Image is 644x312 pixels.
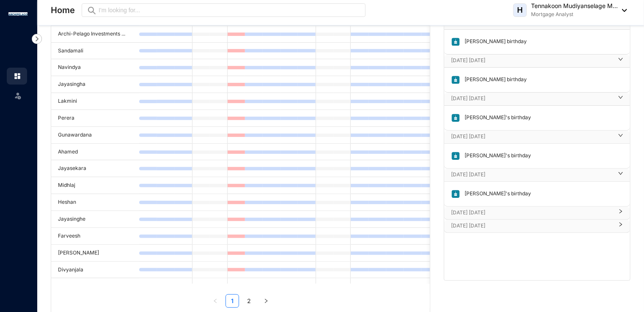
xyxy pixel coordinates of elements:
[99,5,361,15] input: I’m looking for...
[226,294,239,308] li: 1
[51,211,139,228] td: Jayasinghe
[618,9,627,12] img: dropdown-black.8e83cc76930a90b1a4fdb6d089b7bf3a.svg
[51,262,139,279] td: Divyanjala
[451,132,613,141] p: [DATE] [DATE]
[451,56,613,65] p: [DATE] [DATE]
[444,93,630,105] div: [DATE] [DATE]
[451,37,460,47] img: birthday.63217d55a54455b51415ef6ca9a78895.svg
[460,151,531,161] p: [PERSON_NAME]'s birthday
[618,136,623,138] span: right
[209,294,222,308] li: Previous Page
[460,37,527,47] p: [PERSON_NAME] birthday
[51,110,139,127] td: Perera
[444,169,630,181] div: [DATE] [DATE]
[51,228,139,245] td: Farveesh
[51,59,139,76] td: Navindya
[451,75,460,85] img: birthday.63217d55a54455b51415ef6ca9a78895.svg
[264,298,269,304] span: right
[51,26,139,43] td: Archi-Pelago Investments ...
[259,294,273,308] button: right
[51,76,139,93] td: Jayasingha
[51,127,139,144] td: Gunawardana
[460,113,531,123] p: [PERSON_NAME]'s birthday
[51,93,139,110] td: Lakmini
[243,295,256,307] a: 2
[209,294,222,308] button: left
[451,151,460,161] img: birthday.63217d55a54455b51415ef6ca9a78895.svg
[51,160,139,177] td: Jayasekara
[460,75,527,85] p: [PERSON_NAME] birthday
[444,131,630,143] div: [DATE] [DATE]
[242,294,256,308] li: 2
[531,10,618,19] p: Mortgage Analyst
[451,189,460,199] img: birthday.63217d55a54455b51415ef6ca9a78895.svg
[444,220,630,233] div: [DATE] [DATE]
[226,295,239,307] a: 1
[51,144,139,161] td: Ahamed
[618,212,623,214] span: right
[618,174,623,176] span: right
[14,72,21,80] img: home.c6720e0a13eba0172344.svg
[531,2,618,10] p: Tennakoon Mudiyanselage M...
[259,294,273,308] li: Next Page
[451,222,613,230] p: [DATE] [DATE]
[7,68,27,85] li: Home
[51,43,139,60] td: Sandamali
[618,60,623,62] span: right
[51,245,139,262] td: [PERSON_NAME]
[517,6,523,14] span: H
[51,194,139,211] td: Heshan
[444,55,630,67] div: [DATE] [DATE]
[451,94,613,103] p: [DATE] [DATE]
[451,113,460,123] img: birthday.63217d55a54455b51415ef6ca9a78895.svg
[460,189,531,199] p: [PERSON_NAME]'s birthday
[32,34,42,44] img: nav-icon-right.af6afadce00d159da59955279c43614e.svg
[444,207,630,219] div: [DATE] [DATE]
[451,170,613,179] p: [DATE] [DATE]
[51,4,75,16] p: Home
[51,177,139,194] td: Midhlaj
[8,12,28,16] img: logo
[451,208,613,217] p: [DATE] [DATE]
[618,225,623,227] span: right
[618,98,623,100] span: right
[51,278,139,295] td: Yathursha
[14,91,22,100] img: leave-unselected.2934df6273408c3f84d9.svg
[213,298,218,304] span: left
